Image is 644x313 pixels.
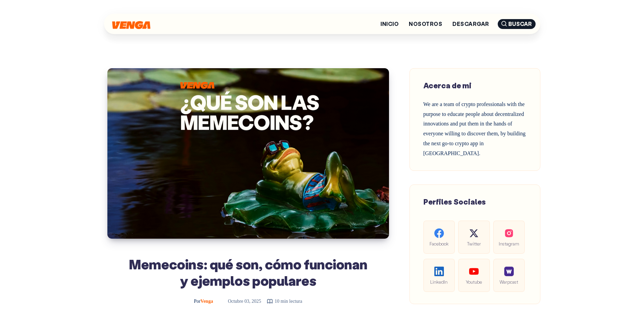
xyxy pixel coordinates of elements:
img: Blog de Venga [112,21,150,29]
span: Youtube [464,278,484,286]
span: Perfiles Sociales [423,197,486,207]
a: Twitter [458,221,490,254]
a: Youtube [458,259,490,292]
a: Facebook [423,221,455,254]
img: social-warpcast.e8a23a7ed3178af0345123c41633f860.png [504,267,514,276]
span: Facebook [429,240,449,248]
a: Descargar [452,21,489,27]
span: Instagram [499,240,519,248]
a: Nosotros [409,21,442,27]
img: social-linkedin.be646fe421ccab3a2ad91cb58bdc9694.svg [434,267,444,276]
a: Warpcast [493,259,525,292]
img: social-youtube.99db9aba05279f803f3e7a4a838dfb6c.svg [469,267,479,276]
img: Venga - Portada del Blog - ¿Qué son las memecoins? [107,68,389,239]
span: Buscar [498,19,536,29]
h1: Memecoins: qué son, cómo funcionan y ejemplos populares [124,256,372,288]
a: PorVenga [194,299,214,304]
div: 10 min lectura [267,297,302,305]
span: Venga [194,299,213,304]
a: LinkedIn [423,259,455,292]
span: Warpcast [499,278,519,286]
span: Twitter [464,240,484,248]
span: Acerca de mi [423,80,471,90]
a: Instagram [493,221,525,254]
span: LinkedIn [429,278,449,286]
a: Inicio [380,21,399,27]
span: We are a team of crypto professionals with the purpose to educate people about decentralized inno... [423,101,526,156]
span: Por [194,299,200,304]
time: octubre 03, 2025 [218,299,261,304]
